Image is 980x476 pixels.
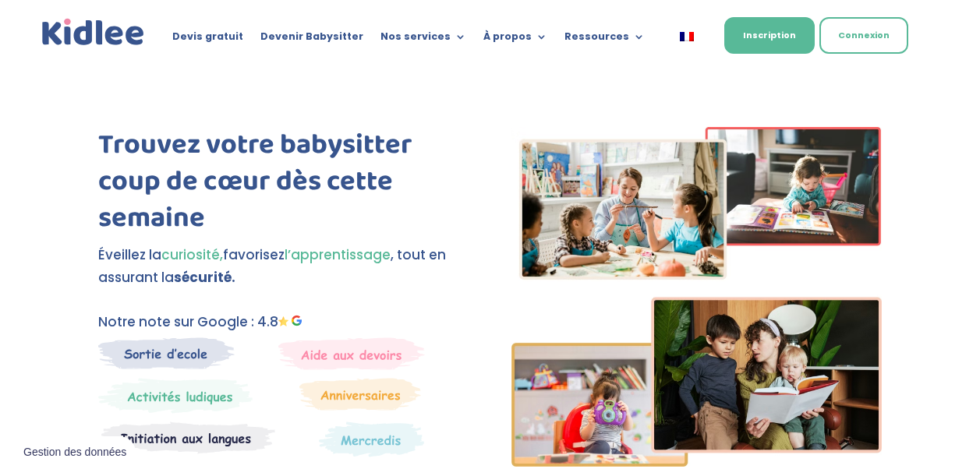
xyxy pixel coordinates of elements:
[23,446,126,460] span: Gestion des données
[511,453,882,471] picture: Imgs-2
[98,337,235,369] img: Sortie decole
[174,268,235,287] strong: sécurité.
[98,311,469,333] p: Notre note sur Google : 4.8
[319,421,424,457] img: Thematique
[14,436,136,469] button: Gestion des données
[98,421,275,454] img: Atelier thematique
[98,378,253,414] img: Mercredi
[278,337,425,370] img: weekends
[98,244,469,289] p: Éveillez la favorisez , tout en assurant la
[98,127,469,244] h1: Trouvez votre babysitter coup de cœur dès cette semaine
[299,378,421,411] img: Anniversaire
[161,245,223,264] span: curiosité,
[285,245,391,264] span: l’apprentissage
